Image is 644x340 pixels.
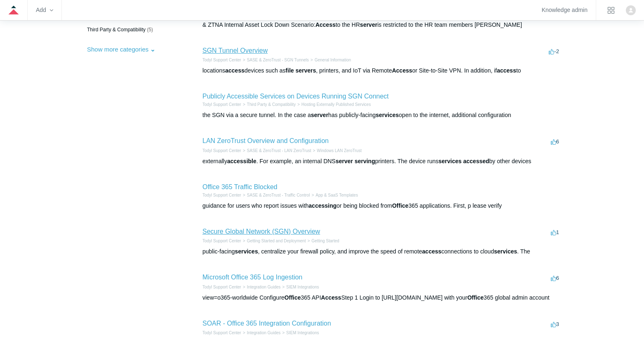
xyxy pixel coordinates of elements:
[286,331,319,335] a: SIEM Integrations
[202,284,241,290] li: Todyl Support Center
[311,112,328,118] em: server
[317,148,362,153] a: Windows LAN ZeroTrust
[202,228,320,235] a: Secure Global Network (SGN) Overview
[392,67,412,74] em: Access
[247,58,309,62] a: SASE & ZeroTrust - SGN Tunnels
[202,239,241,243] a: Todyl Support Center
[202,183,277,190] a: Office 365 Traffic Blocked
[296,67,316,74] em: servers
[312,239,339,243] a: Getting Started
[202,102,241,107] a: Todyl Support Center
[247,102,296,107] a: Third Party & Compatibility
[360,21,377,28] em: server
[321,294,341,301] em: Access
[225,67,244,74] em: access
[202,320,331,327] a: SOAR - Office 365 Integration Configuration
[439,158,462,164] em: services
[301,102,371,107] a: Hosting Externally Published Services
[241,101,296,108] li: Third Party & Compatibility
[247,285,281,289] a: Integration Guides
[202,285,241,289] a: Todyl Support Center
[202,148,241,154] li: Todyl Support Center
[467,294,484,301] em: Office
[551,229,559,235] span: 1
[284,294,301,301] em: Office
[422,248,442,255] em: access
[147,27,153,33] span: (5)
[202,331,241,335] a: Todyl Support Center
[202,202,561,210] div: guidance for users who report issues with or being blocked from 365 applications. First, p lease ...
[281,284,319,290] li: SIEM Integrations
[202,148,241,153] a: Todyl Support Center
[549,48,559,54] span: -2
[241,330,281,336] li: Integration Guides
[235,248,258,255] em: services
[247,193,310,197] a: SASE & ZeroTrust - Traffic Control
[87,27,146,33] span: Third Party & Compatibility
[309,202,337,209] em: accessing
[315,21,336,28] em: Access
[83,22,179,38] a: Third Party & Compatibility (5)
[315,58,351,62] a: General Information
[626,5,636,15] zd-hc-trigger: Click your profile icon to open the profile menu
[296,101,371,108] li: Hosting Externally Published Services
[392,202,409,209] em: Office
[310,192,358,198] li: App & SaaS Templates
[202,193,241,197] a: Todyl Support Center
[626,5,636,15] img: user avatar
[241,284,281,290] li: Integration Guides
[241,192,310,198] li: SASE & ZeroTrust - Traffic Control
[376,112,399,118] em: services
[202,66,561,75] div: locations devices such as , printers, and IoT via Remote or Site-to-Site VPN. In addition, if to
[83,42,160,57] button: Show more categories
[241,238,306,244] li: Getting Started and Deployment
[202,111,561,120] div: the SGN via a secure tunnel. In the case a has publicly-facing open to the internet, additional c...
[551,138,559,145] span: 6
[494,248,517,255] em: services
[281,330,319,336] li: SIEM Integrations
[202,57,241,63] li: Todyl Support Center
[309,57,351,63] li: General Information
[202,238,241,244] li: Todyl Support Center
[247,148,311,153] a: SASE & ZeroTrust - LAN ZeroTrust
[497,67,516,74] em: access
[542,8,588,12] a: Knowledge admin
[202,330,241,336] li: Todyl Support Center
[202,93,389,100] a: Publicly Accessible Services on Devices Running SGN Connect
[241,148,311,154] li: SASE & ZeroTrust - LAN ZeroTrust
[336,158,353,164] em: server
[202,157,561,166] div: externally . For example, an internal DNS printers. The device runs by other devices
[247,239,306,243] a: Getting Started and Deployment
[202,47,268,54] a: SGN Tunnel Overview
[306,238,339,244] li: Getting Started
[286,285,319,289] a: SIEM Integrations
[551,275,559,281] span: 6
[202,21,561,29] div: & ZTNA Internal Asset Lock Down Scenario: to the HR is restricted to the HR team members [PERSON_...
[202,192,241,198] li: Todyl Support Center
[355,158,375,164] em: serving
[551,321,559,327] span: 3
[463,158,489,164] em: accessed
[202,58,241,62] a: Todyl Support Center
[227,158,256,164] em: accessible
[311,148,362,154] li: Windows LAN ZeroTrust
[36,8,53,12] zd-hc-trigger: Add
[202,101,241,108] li: Todyl Support Center
[286,67,294,74] em: file
[202,247,561,256] div: public-facing , centralize your firewall policy, and improve the speed of remote connections to c...
[202,293,561,302] div: view=o365-worldwide Configure 365 API Step 1 Login to [URL][DOMAIN_NAME] with your 365 global adm...
[247,331,281,335] a: Integration Guides
[202,274,303,281] a: Microsoft Office 365 Log Ingestion
[315,193,358,197] a: App & SaaS Templates
[241,57,309,63] li: SASE & ZeroTrust - SGN Tunnels
[202,137,329,144] a: LAN ZeroTrust Overview and Configuration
